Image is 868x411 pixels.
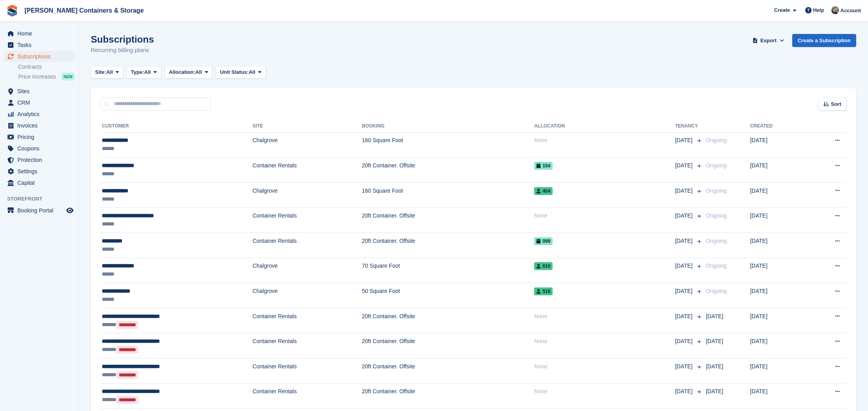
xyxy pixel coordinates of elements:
[792,34,856,47] a: Create a Subscription
[750,120,806,133] th: Created
[169,68,195,76] span: Allocation:
[675,120,703,133] th: Tenancy
[17,86,65,97] span: Sites
[253,258,362,283] td: Chalgrove
[253,233,362,258] td: Container Rentals
[362,233,534,258] td: 20ft Container. Offsite
[362,182,534,208] td: 160 Square Foot
[4,28,75,39] a: menu
[362,383,534,409] td: 20ft Container. Offsite
[675,362,694,371] span: [DATE]
[675,287,694,295] span: [DATE]
[249,68,255,76] span: All
[91,34,154,45] h1: Subscriptions
[17,177,65,188] span: Capital
[362,333,534,358] td: 20ft Container. Offsite
[253,308,362,333] td: Container Rentals
[4,109,75,120] a: menu
[706,338,723,344] span: [DATE]
[362,120,534,133] th: Booking
[675,187,694,195] span: [DATE]
[534,312,675,321] div: None
[17,205,65,216] span: Booking Portal
[706,313,723,319] span: [DATE]
[91,46,154,55] p: Recurring billing plans
[534,362,675,371] div: None
[750,258,806,283] td: [DATE]
[17,39,65,51] span: Tasks
[253,120,362,133] th: Site
[840,7,861,15] span: Account
[706,137,727,143] span: Ongoing
[750,208,806,233] td: [DATE]
[534,120,675,133] th: Allocation
[534,212,675,220] div: None
[675,337,694,345] span: [DATE]
[362,308,534,333] td: 20ft Container. Offsite
[831,100,841,108] span: Sort
[4,51,75,62] a: menu
[100,120,253,133] th: Customer
[17,154,65,165] span: Protection
[751,34,786,47] button: Export
[4,166,75,177] a: menu
[675,237,694,245] span: [DATE]
[253,158,362,183] td: Container Rentals
[4,86,75,97] a: menu
[706,212,727,219] span: Ongoing
[750,283,806,308] td: [DATE]
[7,195,79,203] span: Storefront
[813,6,824,14] span: Help
[831,6,839,14] img: Adam Greenhalgh
[65,206,75,215] a: Preview store
[760,37,776,45] span: Export
[127,66,161,79] button: Type: All
[362,132,534,158] td: 160 Square Foot
[220,68,249,76] span: Unit Status:
[706,363,723,370] span: [DATE]
[195,68,202,76] span: All
[534,337,675,345] div: None
[91,66,124,79] button: Site: All
[6,5,18,17] img: stora-icon-8386f47178a22dfd0bd8f6a31ec36ba5ce8667c1dd55bd0f319d3a0aa187defe.svg
[17,109,65,120] span: Analytics
[362,258,534,283] td: 70 Square Foot
[216,66,266,79] button: Unit Status: All
[4,143,75,154] a: menu
[4,39,75,51] a: menu
[534,237,553,245] span: 099
[253,383,362,409] td: Container Rentals
[706,263,727,269] span: Ongoing
[17,97,65,108] span: CRM
[675,136,694,145] span: [DATE]
[534,162,553,170] span: 154
[750,158,806,183] td: [DATE]
[774,6,790,14] span: Create
[4,97,75,108] a: menu
[253,208,362,233] td: Container Rentals
[253,182,362,208] td: Chalgrove
[253,283,362,308] td: Chalgrove
[534,287,553,295] span: 516
[253,132,362,158] td: Chalgrove
[17,28,65,39] span: Home
[534,262,553,270] span: 610
[18,72,75,81] a: Price increases NEW
[4,205,75,216] a: menu
[18,73,56,81] span: Price increases
[675,161,694,170] span: [DATE]
[534,187,553,195] span: 404
[706,288,727,294] span: Ongoing
[362,158,534,183] td: 20ft Container. Offsite
[95,68,106,76] span: Site:
[675,212,694,220] span: [DATE]
[362,208,534,233] td: 20ft Container. Offsite
[750,308,806,333] td: [DATE]
[675,312,694,321] span: [DATE]
[4,177,75,188] a: menu
[17,120,65,131] span: Invoices
[17,166,65,177] span: Settings
[750,358,806,384] td: [DATE]
[17,51,65,62] span: Subscriptions
[144,68,151,76] span: All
